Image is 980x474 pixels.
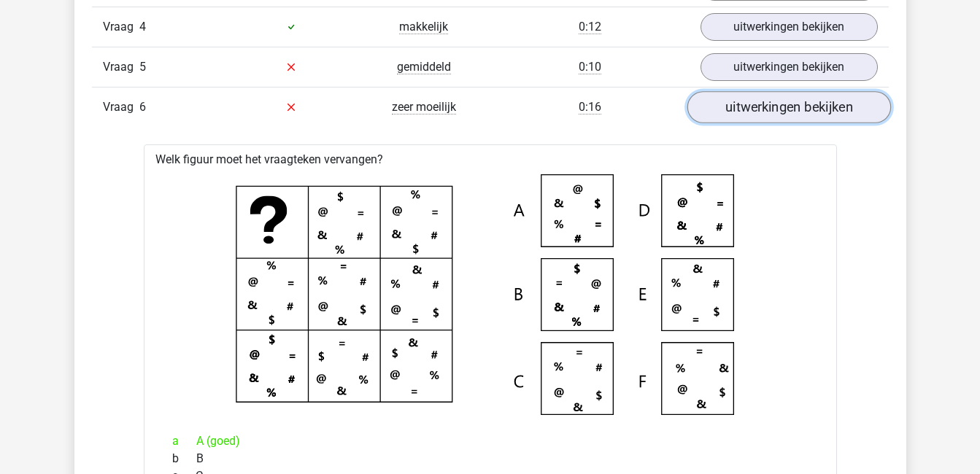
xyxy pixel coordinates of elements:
[103,58,139,76] span: Vraag
[139,100,146,114] span: 6
[139,60,146,74] span: 5
[399,20,448,34] span: makkelijk
[579,60,601,74] span: 0:10
[103,98,139,116] span: Vraag
[172,450,196,467] span: b
[687,91,890,123] a: uitwerkingen bekijken
[172,432,196,450] span: a
[161,432,819,450] div: A (goed)
[139,20,146,34] span: 4
[701,53,878,81] a: uitwerkingen bekijken
[397,60,451,74] span: gemiddeld
[579,20,601,34] span: 0:12
[103,18,139,36] span: Vraag
[161,450,819,467] div: B
[579,100,601,114] span: 0:16
[701,13,878,41] a: uitwerkingen bekijken
[392,100,456,114] span: zeer moeilijk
